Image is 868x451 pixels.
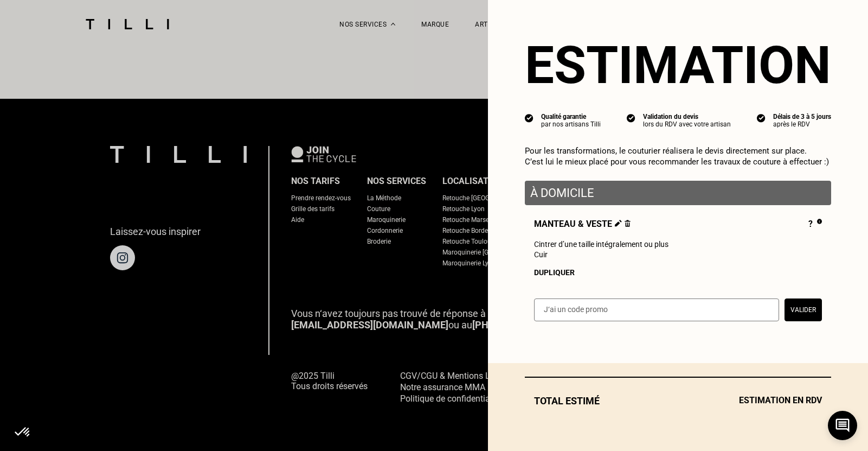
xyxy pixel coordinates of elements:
[525,145,831,167] p: Pour les transformations, le couturier réalisera le devis directement sur place. C’est lui le mie...
[534,298,779,321] input: J‘ai un code promo
[627,113,635,123] img: icon list info
[534,240,668,249] span: Cintrer d’une taille intégralement ou plus
[525,395,831,406] div: Total estimé
[625,220,631,227] img: Supprimer
[773,120,831,128] div: après le RDV
[525,113,533,123] img: icon list info
[530,186,826,200] p: À domicile
[534,250,548,259] span: Cuir
[541,120,601,128] div: par nos artisans Tilli
[757,113,766,123] img: icon list info
[525,35,831,96] section: Estimation
[643,113,731,120] div: Validation du devis
[534,268,822,277] div: Dupliquer
[773,113,831,120] div: Délais de 3 à 5 jours
[739,395,822,406] span: Estimation en RDV
[643,120,731,128] div: lors du RDV avec votre artisan
[785,298,822,321] button: Valider
[541,113,601,120] div: Qualité garantie
[817,219,822,224] img: Pourquoi le prix est indéfini ?
[808,219,822,231] div: ?
[534,219,631,231] span: Manteau & veste
[615,220,622,227] img: Éditer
